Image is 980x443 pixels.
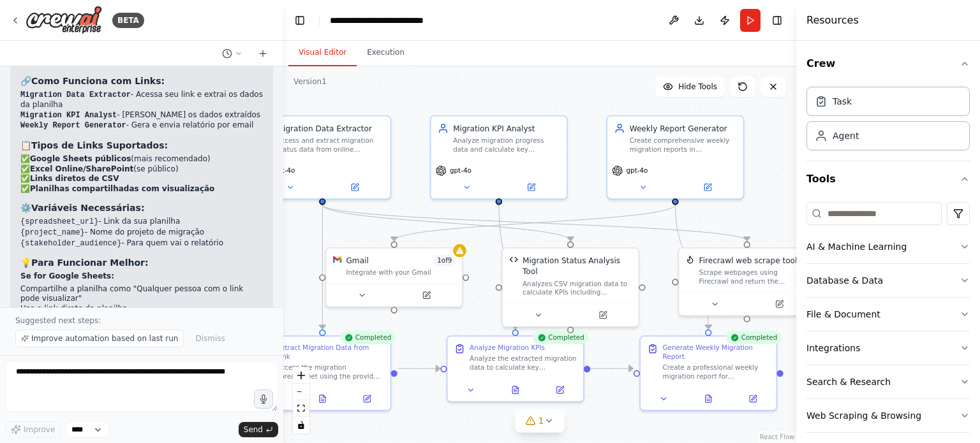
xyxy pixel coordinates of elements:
[20,272,114,280] strong: Se for Google Sheets:
[293,76,327,87] div: Version 1
[470,343,545,352] div: Analyze Migration KPIs
[523,255,632,277] div: Migration Status Analysis Tool
[253,335,391,410] div: CompletedExtract Migration Data from LinkAccess the migration spreadsheet using the provided {spr...
[726,331,782,344] div: Completed
[20,217,98,226] code: {spreadsheet_url}
[833,129,859,142] div: Agent
[20,164,263,175] li: ✅ (se público)
[31,258,149,268] strong: Para Funcionar Melhor:
[493,203,521,330] g: Edge from 2a3939bb-62f8-42cb-8489-e1551c34054d to d6836262-3270-4941-8725-004d2f7ca087
[293,400,309,417] button: fit view
[686,255,695,264] img: FirecrawlScrapeWebsiteTool
[670,205,714,329] g: Edge from 469c9f69-6611-49b7-a27d-a5bf2bac9428 to 511e25f0-8eac-4cc8-a6c0-7badc2148596
[395,289,457,302] button: Open in side panel
[20,121,126,130] code: Weekly Report Generator
[293,367,309,433] div: React Flow controls
[655,76,725,97] button: Hide Tools
[734,392,771,405] button: Open in side panel
[15,316,268,326] p: Suggested next steps:
[20,256,263,269] h3: 💡
[663,343,770,361] div: Generate Weekly Migration Report
[346,255,368,266] div: Gmail
[288,40,357,66] button: Visual Editor
[685,392,732,405] button: View output
[20,184,263,194] li: ✅
[277,363,384,381] div: Access the migration spreadsheet using the provided {spreadsheet_url} and extract the data focusi...
[806,82,970,161] div: Crew
[806,399,970,432] button: Web Scraping & Browsing
[500,180,563,194] button: Open in side panel
[806,46,970,82] button: Crew
[253,115,391,200] div: Migration Data ExtractorAccess and extract migration status data from online spreadsheets using d...
[5,421,61,438] button: Improve
[20,91,131,99] code: Migration Data Extractor
[450,166,471,175] span: gpt-4o
[277,123,384,134] div: Migration Data Extractor
[317,205,753,241] g: Edge from 154e90b4-32ca-4c81-a4d2-32e2297a8e9b to f0dd136d-eee4-4d1b-a5c0-ccd071b5468d
[509,255,518,264] img: Migration Status Analysis Tool
[806,331,970,365] button: Integrations
[20,239,121,248] code: {stakeholder_audience}
[26,6,102,34] img: Logo
[293,384,309,400] button: zoom out
[15,330,184,347] button: Improve automation based on last run
[430,115,568,200] div: Migration KPI AnalystAnalyze migration progress data and calculate key performance indicators inc...
[5,361,278,412] textarea: To enrich screen reader interactions, please activate Accessibility in Grammarly extension settings
[639,335,777,410] div: CompletedGenerate Weekly Migration ReportCreate a professional weekly migration report for {stake...
[20,228,263,238] li: - Nome do projeto de migração
[453,123,560,134] div: Migration KPI Analyst
[20,139,263,152] h3: 📋
[291,11,309,29] button: Hide left sidebar
[447,335,584,402] div: CompletedAnalyze Migration KPIsAnalyze the extracted migration data to calculate key performance ...
[189,330,231,347] button: Dismiss
[30,174,119,183] strong: Links diretos de CSV
[699,268,808,286] div: Scrape webpages using Firecrawl and return the contents
[516,409,565,433] button: 1
[20,174,263,184] li: ✅
[20,238,263,249] li: - Para quem vai o relatório
[31,140,168,150] strong: Tipos de Links Suportados:
[541,384,579,397] button: Open in side panel
[806,230,970,263] button: AI & Machine Learning
[523,279,632,297] div: Analyzes CSV migration data to calculate KPIs including completion rates, pending items, and tren...
[572,309,634,322] button: Open in side panel
[20,201,263,214] h3: ⚙️
[806,13,859,28] h4: Resources
[630,136,737,154] div: Create comprehensive weekly migration reports in professional format, summarizing KPI analysis an...
[397,363,440,374] g: Edge from a1a84239-76a8-46cf-bc42-5fb85385f674 to d6836262-3270-4941-8725-004d2f7ca087
[678,82,717,92] span: Hide Tools
[20,284,263,304] li: Compartilhe a planilha como "Qualquer pessoa com o link pode visualizar"
[357,40,415,66] button: Execution
[434,255,456,266] span: Number of enabled actions
[533,331,589,344] div: Completed
[760,433,794,440] a: React Flow attribution
[501,247,639,327] div: Migration Status Analysis ToolMigration Status Analysis ToolAnalyzes CSV migration data to calcul...
[806,298,970,331] button: File & Document
[333,255,342,264] img: Gmail
[806,365,970,398] button: Search & Research
[273,166,295,175] span: gpt-4o
[31,333,178,344] span: Improve automation based on last run
[30,164,133,173] strong: Excel Online/SharePoint
[244,425,263,435] span: Send
[833,95,852,108] div: Task
[253,46,273,61] button: Start a new chat
[20,75,263,87] h3: 🔗
[317,205,328,329] g: Edge from 154e90b4-32ca-4c81-a4d2-32e2297a8e9b to a1a84239-76a8-46cf-bc42-5fb85385f674
[239,422,278,437] button: Send
[330,14,456,27] nav: breadcrumb
[768,11,786,29] button: Hide right sidebar
[30,184,214,193] strong: Planilhas compartilhadas com visualização
[20,120,263,131] li: - Gera e envia relatório por email
[299,392,346,405] button: View output
[626,166,648,175] span: gpt-4o
[195,333,225,344] span: Dismiss
[20,228,85,237] code: {project_name}
[20,217,263,228] li: - Link da sua planilha
[453,136,560,154] div: Analyze migration progress data and calculate key performance indicators including completion per...
[591,363,634,374] g: Edge from d6836262-3270-4941-8725-004d2f7ca087 to 511e25f0-8eac-4cc8-a6c0-7badc2148596
[630,123,737,134] div: Weekly Report Generator
[806,197,970,443] div: Tools
[217,46,248,61] button: Switch to previous chat
[806,264,970,297] button: Database & Data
